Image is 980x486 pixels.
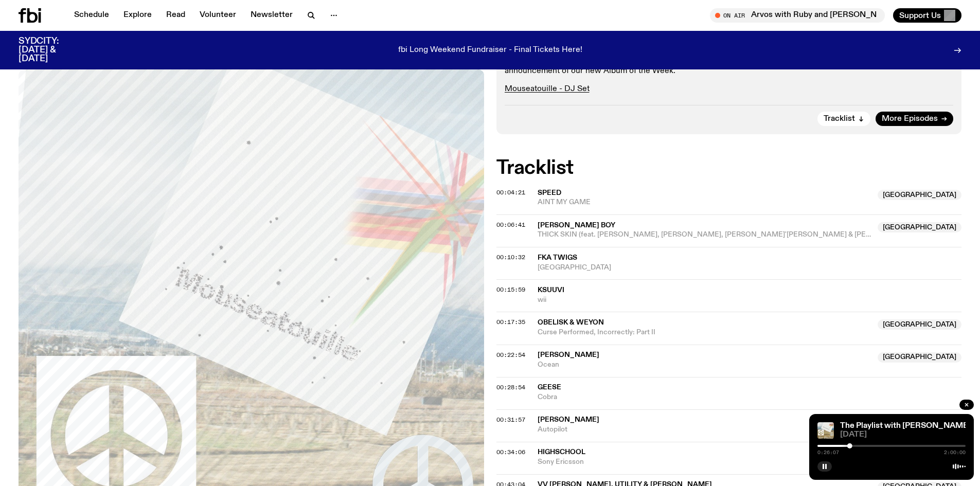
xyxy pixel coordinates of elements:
span: [PERSON_NAME] Boy [538,222,615,229]
button: 00:22:54 [496,352,525,358]
span: 00:06:41 [496,221,525,229]
span: [GEOGRAPHIC_DATA] [538,263,962,273]
button: 00:15:59 [496,287,525,293]
span: Curse Performed, Incorrectly: Part II [538,328,872,337]
span: 0:26:07 [817,450,839,455]
span: Geese [538,384,561,391]
span: 00:17:35 [496,318,525,326]
span: ksuuvi [538,286,564,294]
button: 00:28:54 [496,385,525,390]
span: More Episodes [882,115,938,123]
span: AINT MY GAME [538,197,872,207]
span: 00:34:06 [496,448,525,456]
a: Read [160,8,191,23]
span: Tracklist [824,115,855,123]
button: 00:17:35 [496,319,525,325]
button: 00:34:06 [496,449,525,455]
span: Autopilot [538,425,872,435]
span: [GEOGRAPHIC_DATA] [878,222,961,232]
span: FKA twigs [538,254,577,261]
span: Sony Ericsson [538,457,962,467]
span: [PERSON_NAME] [538,351,599,358]
p: fbi Long Weekend Fundraiser - Final Tickets Here! [398,46,582,55]
h2: Tracklist [496,159,962,177]
span: 00:31:57 [496,416,525,424]
span: Ocean [538,360,872,370]
h3: SYDCITY: [DATE] & [DATE] [19,37,84,63]
span: [GEOGRAPHIC_DATA] [878,190,961,200]
a: Explore [117,8,158,23]
span: [PERSON_NAME] [538,416,599,423]
span: SPEED [538,189,561,196]
a: Newsletter [244,8,299,23]
span: 00:28:54 [496,383,525,391]
button: 00:31:57 [496,417,525,423]
span: Support Us [899,11,941,20]
span: 2:00:00 [944,450,966,455]
span: [GEOGRAPHIC_DATA] [878,352,961,363]
span: [DATE] [840,431,966,439]
button: On AirArvos with Ruby and [PERSON_NAME] [710,8,885,23]
span: HighSchool [538,448,585,456]
button: 00:10:32 [496,255,525,260]
span: Cobra [538,392,962,402]
button: 00:04:21 [496,190,525,195]
a: Mouseatouille - DJ Set [505,85,590,93]
span: 00:22:54 [496,351,525,359]
span: 00:10:32 [496,253,525,261]
span: 00:15:59 [496,285,525,294]
a: Volunteer [193,8,242,23]
button: Support Us [893,8,961,23]
span: [GEOGRAPHIC_DATA] [878,319,961,330]
span: wii [538,295,962,305]
span: Obelisk & Weyon [538,319,604,326]
a: More Episodes [876,112,953,126]
span: 00:04:21 [496,188,525,196]
a: Schedule [68,8,115,23]
button: Tracklist [817,112,870,126]
button: 00:06:41 [496,222,525,228]
span: THICK SKIN (feat. [PERSON_NAME], [PERSON_NAME], [PERSON_NAME]'[PERSON_NAME] & [PERSON_NAME]) [538,230,872,240]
